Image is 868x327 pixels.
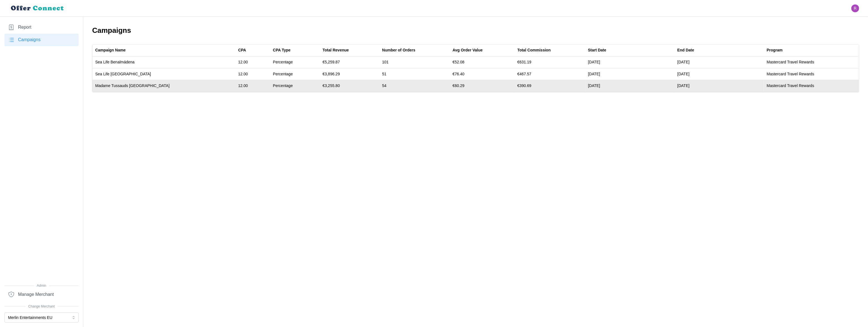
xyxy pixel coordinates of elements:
[238,47,246,53] div: CPA
[585,80,675,92] td: [DATE]
[382,47,416,53] div: Number of Orders
[675,56,764,68] td: [DATE]
[585,56,675,68] td: [DATE]
[515,80,585,92] td: €390.69
[585,68,675,80] td: [DATE]
[379,68,450,80] td: 51
[92,26,859,35] h2: Campaigns
[588,47,606,53] div: Start Date
[235,80,270,92] td: 12.00
[764,68,859,80] td: Mastercard Travel Rewards
[4,288,79,301] a: Manage Merchant
[320,56,379,68] td: €5,259.87
[273,47,291,53] div: CPA Type
[764,56,859,68] td: Mastercard Travel Rewards
[92,68,235,80] td: Sea Life [GEOGRAPHIC_DATA]
[18,291,54,298] span: Manage Merchant
[675,80,764,92] td: [DATE]
[379,80,450,92] td: 54
[18,24,31,31] span: Report
[270,68,320,80] td: Percentage
[4,283,79,288] span: Admin
[4,34,79,46] a: Campaigns
[515,68,585,80] td: €467.57
[270,56,320,68] td: Percentage
[4,313,79,323] button: Merlin Entertainments EU
[18,36,41,43] span: Campaigns
[675,68,764,80] td: [DATE]
[92,56,235,68] td: Sea Life Benalmádena
[379,56,450,68] td: 101
[764,80,859,92] td: Mastercard Travel Rewards
[95,47,126,53] div: Campaign Name
[677,47,694,53] div: End Date
[452,47,482,53] div: Avg Order Value
[323,47,349,53] div: Total Revenue
[235,56,270,68] td: 12.00
[517,47,551,53] div: Total Commission
[9,3,67,13] img: loyalBe Logo
[320,80,379,92] td: €3,255.80
[515,56,585,68] td: €631.19
[851,4,859,12] button: Open user button
[450,80,514,92] td: €60.29
[270,80,320,92] td: Percentage
[4,21,79,34] a: Report
[767,47,783,53] div: Program
[235,68,270,80] td: 12.00
[320,68,379,80] td: €3,896.29
[4,304,79,309] span: Change Merchant
[851,4,859,12] img: Ryan Gribben
[92,80,235,92] td: Madame Tussauds [GEOGRAPHIC_DATA]
[450,68,514,80] td: €76.40
[450,56,514,68] td: €52.08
